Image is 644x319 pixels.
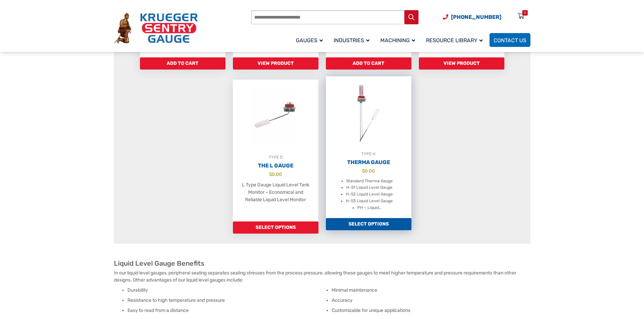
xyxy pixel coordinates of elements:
h2: Liquid Level Gauge Benefits [114,259,530,268]
a: Add to cart: “Therma Gauge” [326,218,411,230]
li: Resistance to high temperature and pressure [127,297,326,304]
li: Durability [127,287,326,294]
span: $ [269,171,272,177]
li: Standard Therma Gauge [346,178,393,185]
span: Gauges [296,37,323,44]
li: Minimal maintenance [332,287,530,294]
a: Add to cart: “PVG” [326,57,411,70]
p: In our liquid level gauges, peripheral sealing separates sealing stresses from the process pressu... [114,269,530,284]
a: Add to cart: “Float-P1.5” [140,57,225,70]
div: TYPE D [233,154,318,161]
div: TYPE H [326,151,411,157]
a: Read more about “GFK Gauge” [233,57,318,70]
span: Machining [380,37,415,44]
a: TYPE HTherma Gauge $0.00 Standard Therma Gauge H-S1 Liquid Level Gauge H-S2 Liquid Level Gauge H-... [326,76,411,218]
h2: The L Gauge [233,162,318,169]
a: Gauges [292,32,330,48]
li: Easy to read from a distance [127,307,326,314]
li: H-S3 Liquid Level Gauge [346,198,393,205]
span: $ [362,168,365,174]
a: Contact Us [490,33,530,47]
span: Contact Us [494,37,526,44]
bdi: 0.00 [362,168,375,174]
a: Phone Number (920) 434-8860 [443,13,501,21]
span: [PHONE_NUMBER] [451,14,501,20]
div: 0 [524,10,526,16]
li: H-S1 Liquid Level Gauge [346,184,392,191]
a: TYPE DThe L Gauge $0.00 L Type Gauge Liquid Level Tank Monitor – Economical and Reliable Liquid L... [233,80,318,221]
img: Therma Gauge [326,76,411,151]
li: H-S2 Liquid Level Gauge [346,191,393,198]
li: Customizable for unique applications [332,307,530,314]
span: Resource Library [426,37,483,44]
img: The L Gauge [233,80,318,154]
a: Resource Library [422,32,490,48]
a: Add to cart: “The L Gauge” [233,221,318,234]
p: L Type Gauge Liquid Level Tank Monitor – Economical and Reliable Liquid Level Monitor [240,181,312,204]
li: PH – Liquid… [357,205,381,211]
a: Machining [376,32,422,48]
a: Industries [330,32,376,48]
img: Krueger Sentry Gauge [114,13,198,44]
li: Accuracy [332,297,530,304]
bdi: 0.00 [269,171,282,177]
a: Read more about “Remote Reading Gauge” [419,57,504,70]
span: Industries [334,37,369,44]
h2: Therma Gauge [326,159,411,166]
